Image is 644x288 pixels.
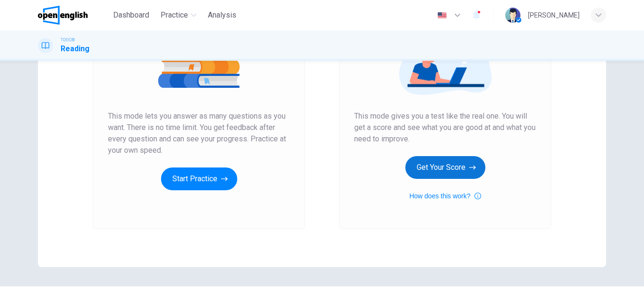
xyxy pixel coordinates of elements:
[354,111,536,145] span: This mode gives you a test like the real one. You will get a score and see what you are good at a...
[204,7,240,24] button: Analysis
[61,37,75,43] span: TOEIC®
[436,12,448,19] img: en
[405,156,485,179] button: Get Your Score
[38,6,109,25] a: OpenEnglish logo
[528,9,580,21] div: [PERSON_NAME]
[61,43,89,55] h1: Reading
[161,9,188,21] span: Practice
[108,111,290,156] span: This mode lets you answer as many questions as you want. There is no time limit. You get feedback...
[109,7,153,24] button: Dashboard
[113,9,149,21] span: Dashboard
[157,7,200,24] button: Practice
[161,167,237,190] button: Start Practice
[208,9,236,21] span: Analysis
[409,190,481,202] button: How does this work?
[38,6,88,25] img: OpenEnglish logo
[505,8,520,23] img: Profile picture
